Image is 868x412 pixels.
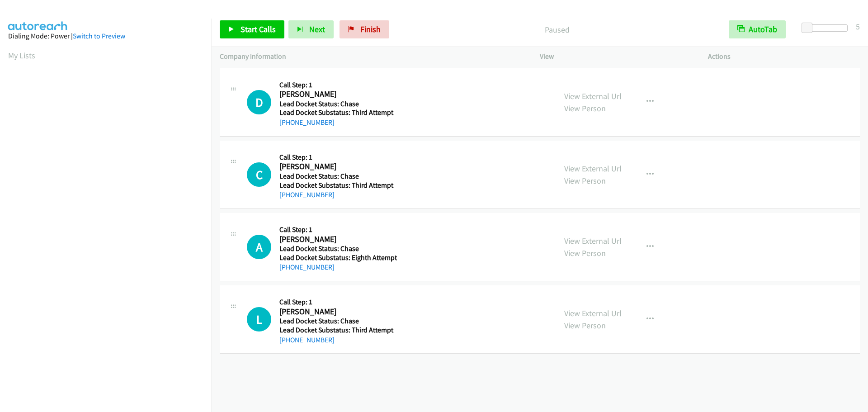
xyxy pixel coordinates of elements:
[564,236,622,246] a: View External Url
[564,175,606,186] a: View Person
[279,317,395,326] h5: Lead Docket Status: Chase
[279,153,395,162] h5: Call Step: 1
[279,81,395,90] h5: Call Step: 1
[540,51,692,62] p: View
[279,244,397,253] h5: Lead Docket Status: Chase
[279,263,335,271] a: [PHONE_NUMBER]
[247,235,271,259] h1: A
[360,24,381,34] span: Finish
[247,90,271,114] div: The call is yet to be attempted
[279,326,395,335] h5: Lead Docket Substatus: Third Attempt
[220,51,524,62] p: Company Information
[564,163,622,174] a: View External Url
[247,90,271,114] h1: D
[279,99,395,109] h5: Lead Docket Status: Chase
[288,20,334,38] button: Next
[8,31,203,42] div: Dialing Mode: Power |
[247,162,271,187] h1: C
[73,32,125,40] a: Switch to Preview
[279,225,397,234] h5: Call Step: 1
[279,161,395,172] h2: [PERSON_NAME]
[279,298,395,307] h5: Call Step: 1
[279,307,395,317] h2: [PERSON_NAME]
[564,320,606,331] a: View Person
[279,253,397,262] h5: Lead Docket Substatus: Eighth Attempt
[279,336,335,344] a: [PHONE_NUMBER]
[564,91,622,101] a: View External Url
[564,248,606,258] a: View Person
[279,118,335,127] a: [PHONE_NUMBER]
[806,24,848,32] div: Delay between calls (in seconds)
[279,89,395,99] h2: [PERSON_NAME]
[8,50,35,61] a: My Lists
[247,307,271,331] div: The call is yet to be attempted
[247,162,271,187] div: The call is yet to be attempted
[279,172,395,181] h5: Lead Docket Status: Chase
[247,235,271,259] div: The call is yet to be attempted
[279,181,395,190] h5: Lead Docket Substatus: Third Attempt
[708,51,860,62] p: Actions
[729,20,786,38] button: AutoTab
[279,234,395,245] h2: [PERSON_NAME]
[309,24,325,34] span: Next
[564,103,606,114] a: View Person
[220,20,284,38] a: Start Calls
[401,24,712,36] p: Paused
[856,20,860,33] div: 5
[340,20,389,38] a: Finish
[241,24,276,34] span: Start Calls
[279,108,395,117] h5: Lead Docket Substatus: Third Attempt
[247,307,271,331] h1: L
[564,308,622,318] a: View External Url
[279,190,335,199] a: [PHONE_NUMBER]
